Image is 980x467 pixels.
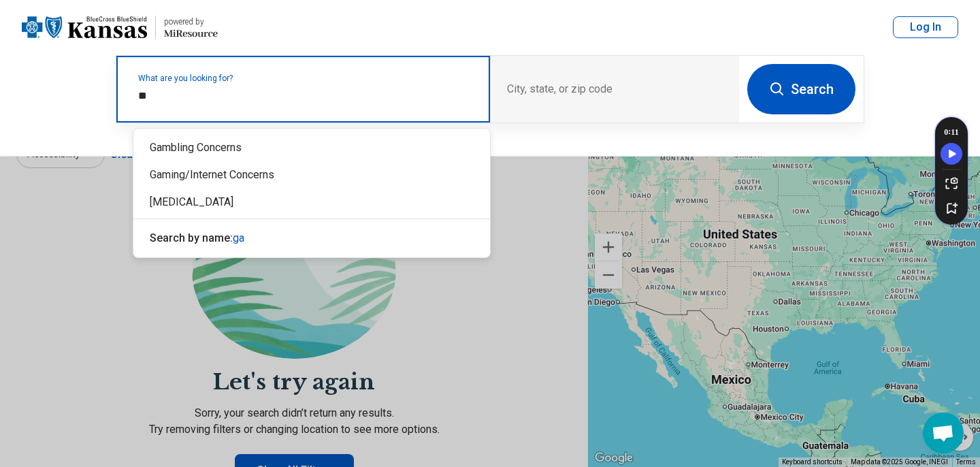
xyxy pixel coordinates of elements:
[133,189,490,216] div: [MEDICAL_DATA]
[150,231,233,244] span: Search by name:
[22,11,147,44] img: Blue Cross Blue Shield Kansas
[138,74,474,82] label: What are you looking for?
[747,64,855,114] button: Search
[133,161,490,189] div: Gaming/Internet Concerns
[133,134,490,161] div: Gambling Concerns
[164,16,218,28] div: powered by
[923,413,964,453] div: Open chat
[233,231,244,244] span: ga
[893,16,958,38] button: Log In
[133,129,490,257] div: Suggestions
